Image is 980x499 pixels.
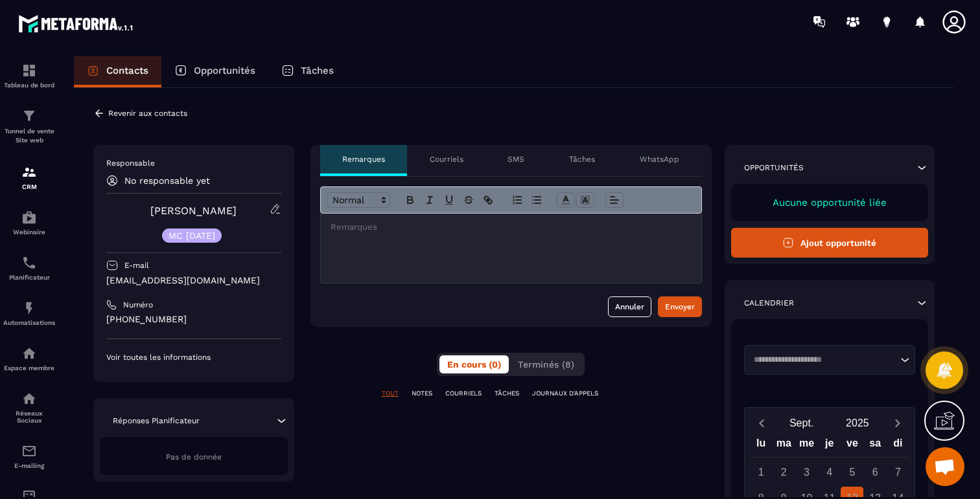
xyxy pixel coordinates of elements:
p: Webinaire [3,228,55,236]
p: Tunnel de vente Site web [3,127,55,145]
a: formationformationCRM [3,155,55,200]
div: 2 [773,461,795,483]
p: Réseaux Sociaux [3,410,55,424]
button: Previous month [750,414,774,432]
p: Tableau de bord [3,82,55,89]
img: social-network [21,391,37,406]
div: sa [864,434,887,457]
button: Open months overlay [774,412,830,434]
a: [PERSON_NAME] [150,205,237,217]
div: Envoyer [665,300,695,313]
div: 1 [750,461,773,483]
div: ma [773,434,795,457]
span: Terminés (8) [518,359,574,370]
p: NOTES [412,389,432,398]
p: Contacts [106,65,148,76]
input: Search for option [749,353,898,366]
span: Pas de donnée [166,452,222,461]
img: formation [21,63,37,78]
p: Voir toutes les informations [106,352,281,362]
a: automationsautomationsAutomatisations [3,291,55,336]
a: schedulerschedulerPlanificateur [3,245,55,291]
p: E-mail [124,260,149,271]
button: En cours (0) [439,355,509,373]
p: Tâches [569,154,595,164]
button: Next month [885,414,909,432]
div: 6 [864,461,887,483]
p: Responsable [106,158,281,168]
p: WhatsApp [640,154,679,164]
p: Réponses Planificateur [113,416,200,426]
p: No responsable yet [124,175,210,186]
div: di [887,434,909,457]
div: 4 [818,461,841,483]
p: [EMAIL_ADDRESS][DOMAIN_NAME] [106,274,281,287]
p: Automatisations [3,319,55,326]
div: Search for option [744,345,916,375]
button: Ajout opportunité [731,228,929,258]
a: automationsautomationsEspace membre [3,336,55,381]
img: automations [21,300,37,316]
span: En cours (0) [447,359,501,370]
div: lu [749,434,772,457]
a: automationsautomationsWebinaire [3,200,55,245]
p: Remarques [342,154,385,164]
a: emailemailE-mailing [3,434,55,479]
div: Ouvrir le chat [926,447,964,486]
a: social-networksocial-networkRéseaux Sociaux [3,381,55,434]
button: Annuler [608,296,651,317]
p: Planificateur [3,274,55,281]
p: E-mailing [3,462,55,469]
p: SMS [507,154,524,164]
p: Revenir aux contacts [108,109,187,118]
p: Espace membre [3,364,55,371]
p: Calendrier [744,298,794,308]
a: Contacts [74,56,161,87]
div: ve [841,434,863,457]
div: me [795,434,818,457]
p: [PHONE_NUMBER] [106,313,281,326]
button: Open years overlay [830,412,885,434]
p: COURRIELS [445,389,482,398]
p: MC [DATE] [169,231,215,240]
p: Numéro [123,300,153,310]
p: TÂCHES [495,389,519,398]
img: automations [21,210,37,225]
p: TOUT [382,389,399,398]
img: email [21,443,37,459]
p: Opportunités [194,65,255,76]
p: Opportunités [744,162,804,173]
p: Tâches [301,65,334,76]
a: Tâches [268,56,347,87]
img: logo [18,12,135,35]
button: Terminés (8) [510,355,582,373]
a: formationformationTunnel de vente Site web [3,98,55,155]
div: je [818,434,841,457]
p: CRM [3,183,55,190]
p: Courriels [430,154,463,164]
img: automations [21,346,37,361]
img: formation [21,164,37,180]
div: 5 [841,461,863,483]
p: JOURNAUX D'APPELS [532,389,598,398]
p: Aucune opportunité liée [744,197,916,208]
div: 7 [887,461,909,483]
a: formationformationTableau de bord [3,53,55,98]
button: Envoyer [658,296,702,317]
div: 3 [795,461,818,483]
img: scheduler [21,255,37,271]
a: Opportunités [161,56,268,87]
img: formation [21,108,37,124]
